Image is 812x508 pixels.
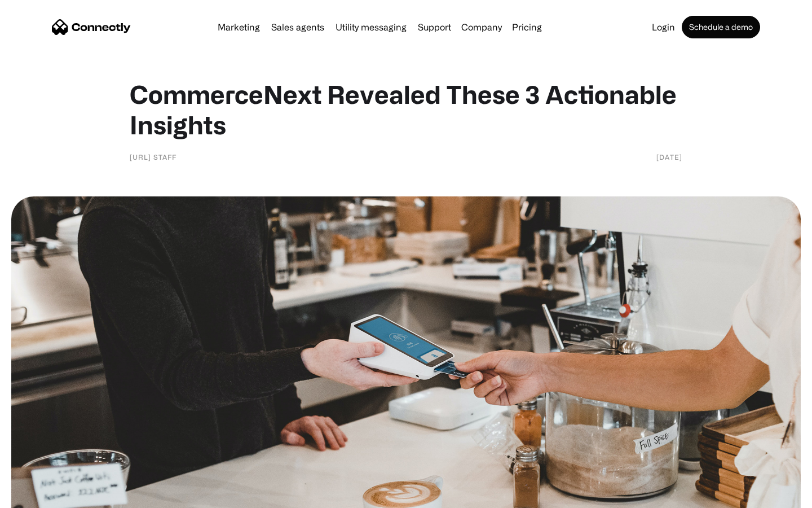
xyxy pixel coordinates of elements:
[656,151,682,163] div: [DATE]
[458,19,505,35] div: Company
[331,23,411,32] a: Utility messaging
[130,151,176,163] div: [URL] Staff
[130,79,682,140] h1: CommerceNext Revealed These 3 Actionable Insights
[23,488,68,504] ul: Language list
[647,23,679,32] a: Login
[507,23,546,32] a: Pricing
[267,23,329,32] a: Sales agents
[682,16,760,38] a: Schedule a demo
[213,23,264,32] a: Marketing
[11,488,68,504] aside: Language selected: English
[52,19,131,36] a: home
[461,19,502,35] div: Company
[413,23,456,32] a: Support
